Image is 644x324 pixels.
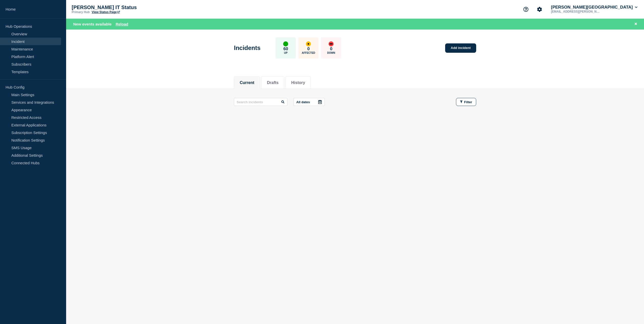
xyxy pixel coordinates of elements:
button: Filter [456,98,476,106]
button: Account settings [534,4,545,15]
p: Primary Hub [72,10,90,14]
p: [EMAIL_ADDRESS][PERSON_NAME][DOMAIN_NAME] [550,10,602,13]
span: Filter [464,100,472,104]
a: Add incident [445,43,476,53]
button: All dates [293,98,325,106]
a: View Status Page [92,10,120,14]
p: Down [327,51,335,54]
div: up [283,41,288,46]
button: Reload [116,22,128,26]
button: History [291,80,305,85]
p: 0 [307,46,310,51]
p: Up [284,51,287,54]
p: [PERSON_NAME] IT Status [72,5,173,10]
input: Search incidents [234,98,287,106]
button: Support [521,4,531,15]
button: Drafts [267,80,279,85]
div: down [329,41,334,46]
span: New events available [73,22,112,26]
div: affected [306,41,311,46]
p: 60 [283,46,288,51]
button: [PERSON_NAME][GEOGRAPHIC_DATA] [550,5,638,10]
p: All dates [296,100,310,104]
p: 0 [330,46,332,51]
p: Affected [302,51,315,54]
button: Current [240,80,254,85]
h1: Incidents [234,44,260,51]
